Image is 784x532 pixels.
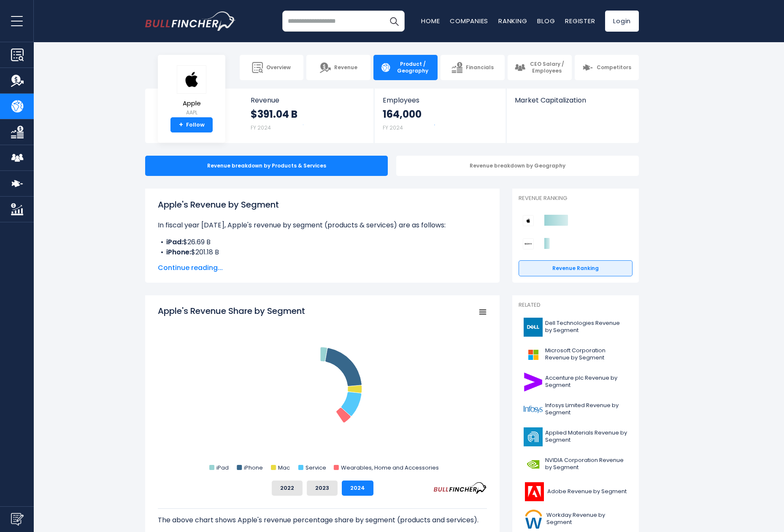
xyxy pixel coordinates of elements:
[373,55,438,80] a: Product / Geography
[519,425,633,448] a: Applied Materials Revenue by Segment
[216,464,229,472] text: iPad
[519,508,633,531] a: Workday Revenue by Segment
[545,375,627,389] span: Accenture plc Revenue by Segment
[145,156,388,176] div: Revenue breakdown by Products & Services
[466,64,494,71] span: Financials
[251,96,366,104] span: Revenue
[524,455,543,474] img: NVDA logo
[307,481,338,496] button: 2023
[441,55,505,80] a: Financials
[545,347,627,362] span: Microsoft Corporation Revenue by Segment
[158,305,487,474] svg: Apple's Revenue Share by Segment
[529,61,565,74] span: CEO Salary / Employees
[158,515,487,525] p: The above chart shows Apple's revenue percentage share by segment (products and services).
[244,464,263,472] text: iPhone
[158,263,487,273] span: Continue reading...
[158,198,487,211] h1: Apple's Revenue by Segment
[383,124,403,131] small: FY 2024
[524,482,545,501] img: ADBE logo
[575,55,639,80] a: Competitors
[515,96,630,104] span: Market Capitalization
[384,11,405,32] button: Search
[374,89,506,143] a: Employees 164,000 FY 2024
[342,481,373,496] button: 2024
[251,124,271,131] small: FY 2024
[545,402,627,416] span: Infosys Limited Revenue by Segment
[519,260,633,276] a: Revenue Ranking
[278,464,290,472] text: Mac
[519,343,633,366] a: Microsoft Corporation Revenue by Segment
[177,100,206,107] span: Apple
[272,481,303,496] button: 2022
[145,11,236,31] a: Go to homepage
[547,488,627,495] span: Adobe Revenue by Segment
[158,305,305,317] tspan: Apple's Revenue Share by Segment
[524,318,543,337] img: DELL logo
[519,480,633,503] a: Adobe Revenue by Segment
[498,16,527,25] a: Ranking
[565,16,595,25] a: Register
[240,55,304,80] a: Overview
[266,64,291,71] span: Overview
[158,237,487,247] li: $26.69 B
[519,370,633,394] a: Accenture plc Revenue by Segment
[524,400,543,419] img: INFY logo
[508,55,572,80] a: CEO Salary / Employees
[519,398,633,421] a: Infosys Limited Revenue by Segment
[305,464,326,472] text: Service
[506,89,638,119] a: Market Capitalization
[341,464,439,472] text: Wearables, Home and Accessories
[166,237,183,247] b: iPad:
[523,238,534,249] img: Sony Group Corporation competitors logo
[524,510,544,529] img: WDAY logo
[546,512,627,526] span: Workday Revenue by Segment
[524,427,543,446] img: AMAT logo
[519,453,633,476] a: NVIDIA Corporation Revenue by Segment
[545,457,627,471] span: NVIDIA Corporation Revenue by Segment
[395,61,431,74] span: Product / Geography
[537,16,555,25] a: Blog
[450,16,488,25] a: Companies
[519,316,633,339] a: Dell Technologies Revenue by Segment
[306,55,370,80] a: Revenue
[177,109,206,116] small: AAPL
[334,64,357,71] span: Revenue
[170,117,213,132] a: +Follow
[597,64,631,71] span: Competitors
[251,108,297,121] strong: $391.04 B
[158,247,487,257] li: $201.18 B
[605,11,639,32] a: Login
[421,16,440,25] a: Home
[158,220,487,230] p: In fiscal year [DATE], Apple's revenue by segment (products & services) are as follows:
[545,429,627,444] span: Applied Materials Revenue by Segment
[166,247,191,257] b: iPhone:
[545,320,627,334] span: Dell Technologies Revenue by Segment
[145,11,236,31] img: bullfincher logo
[242,89,374,143] a: Revenue $391.04 B FY 2024
[383,96,497,104] span: Employees
[383,108,422,121] strong: 164,000
[179,121,183,129] strong: +
[519,302,633,309] p: Related
[524,373,543,392] img: ACN logo
[396,156,639,176] div: Revenue breakdown by Geography
[523,215,534,226] img: Apple competitors logo
[176,65,207,118] a: Apple AAPL
[524,345,543,364] img: MSFT logo
[519,195,633,202] p: Revenue Ranking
